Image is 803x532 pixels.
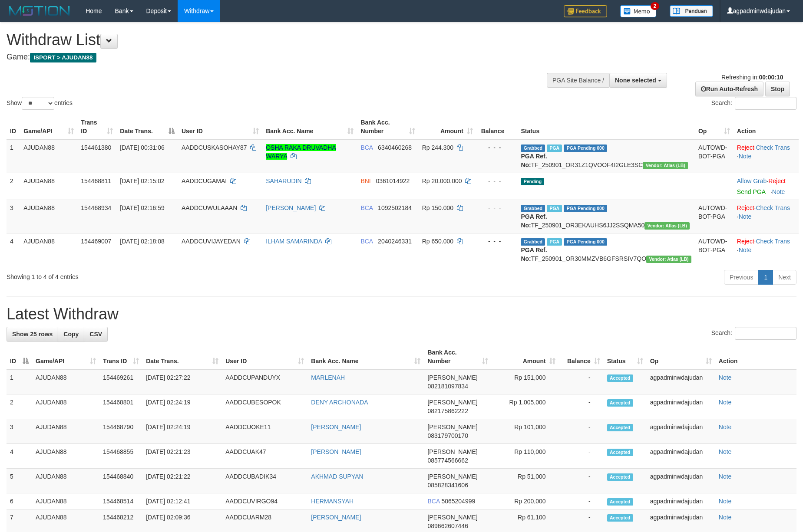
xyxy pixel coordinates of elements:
span: Refreshing in: [721,74,783,81]
span: Copy 085828341606 to clipboard [427,482,468,489]
span: AADDCUSKASOHAY87 [182,144,247,151]
th: Bank Acc. Number: activate to sort column ascending [357,115,418,139]
td: AADDCUOKE11 [222,419,307,444]
td: AJUDAN88 [20,139,77,173]
td: [DATE] 02:21:23 [142,444,222,469]
td: AUTOWD-BOT-PGA [695,139,734,173]
td: AUTOWD-BOT-PGA [695,233,734,266]
input: Search: [735,327,796,340]
td: agpadminwdajudan [647,419,715,444]
span: Accepted [607,374,633,382]
td: AJUDAN88 [32,444,99,469]
a: Check Trans [756,204,790,211]
strong: 00:00:10 [759,74,783,81]
td: AJUDAN88 [32,469,99,493]
a: [PERSON_NAME] [311,424,361,430]
a: Stop [765,82,790,96]
th: Op: activate to sort column ascending [647,345,715,369]
span: Grabbed [521,205,545,212]
b: PGA Ref. No: [521,213,547,229]
td: Rp 101,000 [492,419,559,444]
td: 154468514 [99,493,142,509]
a: Reject [768,177,786,184]
img: MOTION_logo.png [7,4,73,17]
span: AADDCUGAMAI [182,177,227,184]
a: Note [739,213,752,220]
a: AKHMAD SUPYAN [311,473,363,480]
td: 5 [7,469,32,493]
span: [DATE] 02:18:08 [120,238,164,245]
a: ILHAM SAMARINDA [266,238,322,245]
th: Game/API: activate to sort column ascending [32,345,99,369]
td: · · [734,200,799,233]
td: - [559,369,604,394]
label: Search: [711,327,796,340]
span: Copy 0361014922 to clipboard [376,177,410,184]
div: - - - [480,177,514,185]
td: 154468790 [99,419,142,444]
td: TF_250901_OR31Z1QVOOF4I2GLE3SC [517,139,694,173]
span: AADDCUWULAAAN [182,204,237,211]
span: PGA Pending [564,238,607,246]
th: Balance: activate to sort column ascending [559,345,604,369]
span: BNI [360,177,370,184]
span: Accepted [607,473,633,481]
span: ISPORT > AJUDAN88 [30,53,96,62]
th: Bank Acc. Number: activate to sort column ascending [424,345,491,369]
td: 4 [7,233,20,266]
img: Button%20Memo.svg [620,5,657,17]
input: Search: [735,97,796,110]
span: Accepted [607,498,633,506]
span: BCA [360,144,373,151]
td: AADDCUBESOPOK [222,394,307,419]
th: User ID: activate to sort column ascending [222,345,307,369]
span: Pending [521,178,544,185]
td: Rp 151,000 [492,369,559,394]
span: Rp 244.300 [422,144,453,151]
th: Trans ID: activate to sort column ascending [77,115,116,139]
div: PGA Site Balance / [547,73,609,88]
td: - [559,469,604,493]
span: Rp 20.000.000 [422,177,462,184]
span: Rp 650.000 [422,238,453,245]
span: Accepted [607,424,633,431]
span: Copy 085774566662 to clipboard [427,457,468,464]
td: AJUDAN88 [20,233,77,266]
span: Vendor URL: https://dashboard.q2checkout.com/secure [643,162,688,169]
td: AADDCUBADIK34 [222,469,307,493]
span: 154461380 [81,144,111,151]
img: panduan.png [670,5,713,17]
th: Action [715,345,796,369]
span: [DATE] 02:16:59 [120,204,164,211]
span: Show 25 rows [12,331,53,338]
a: Note [772,188,785,195]
td: AADDCUVIRGO94 [222,493,307,509]
td: 2 [7,173,20,200]
td: 154468801 [99,394,142,419]
td: agpadminwdajudan [647,444,715,469]
td: agpadminwdajudan [647,469,715,493]
th: Balance [476,115,518,139]
span: Copy 082181097834 to clipboard [427,383,468,390]
span: [PERSON_NAME] [427,374,477,381]
span: Copy 2040246331 to clipboard [378,238,412,245]
a: CSV [84,327,108,342]
td: · · [734,139,799,173]
span: Copy [63,331,79,338]
td: [DATE] 02:24:19 [142,419,222,444]
td: [DATE] 02:21:22 [142,469,222,493]
a: DENY ARCHONADA [311,399,368,406]
td: AADDCUPANDUYX [222,369,307,394]
span: [DATE] 02:15:02 [120,177,164,184]
span: Marked by agpadminwdajudan [547,205,562,212]
span: [PERSON_NAME] [427,473,477,480]
td: Rp 110,000 [492,444,559,469]
label: Search: [711,97,796,110]
td: Rp 1,005,000 [492,394,559,419]
th: Amount: activate to sort column ascending [492,345,559,369]
a: Check Trans [756,238,790,245]
span: 154468811 [81,177,111,184]
td: 2 [7,394,32,419]
a: [PERSON_NAME] [311,514,361,521]
a: MARLENAH [311,374,345,381]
